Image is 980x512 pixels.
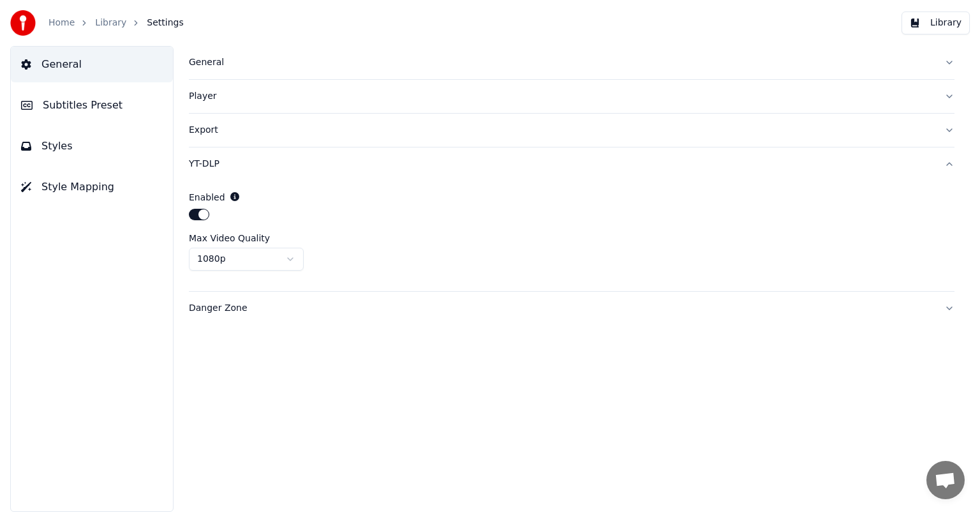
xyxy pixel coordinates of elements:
[189,193,225,202] label: Enabled
[41,139,73,154] span: Styles
[189,147,954,181] button: YT-DLP
[11,128,173,164] button: Styles
[189,80,954,113] button: Player
[189,158,934,170] div: YT-DLP
[902,11,970,34] button: Library
[11,47,173,82] button: General
[41,57,82,72] span: General
[43,98,122,113] span: Subtitles Preset
[10,10,36,36] img: youka
[48,17,184,29] nav: breadcrumb
[48,17,75,29] a: Home
[926,461,965,499] a: Open chat
[189,292,954,325] button: Danger Zone
[189,46,954,79] button: General
[95,17,126,29] a: Library
[189,124,934,137] div: Export
[189,90,934,103] div: Player
[189,181,954,291] div: YT-DLP
[189,234,270,243] label: Max Video Quality
[189,114,954,147] button: Export
[11,87,173,123] button: Subtitles Preset
[147,17,183,29] span: Settings
[189,56,934,69] div: General
[41,179,114,195] span: Style Mapping
[189,302,934,315] div: Danger Zone
[11,169,173,205] button: Style Mapping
